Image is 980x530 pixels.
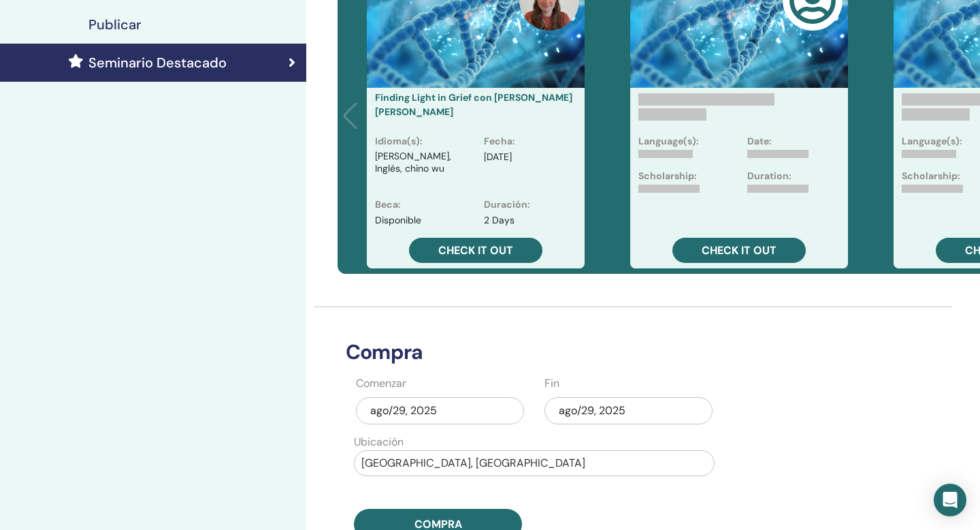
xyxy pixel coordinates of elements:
label: Fin [544,375,559,392]
h4: Seminario Destacado [88,54,227,71]
p: Date: [747,134,772,149]
label: Comenzar [356,375,406,392]
p: Idioma(s) : [375,134,423,149]
p: Duration: [747,169,791,183]
p: Language(s): [638,134,699,149]
a: Check it out [409,238,542,263]
label: Ubicación [354,434,404,450]
p: Fecha : [484,134,515,149]
a: Check it out [672,238,806,263]
div: ago/29, 2025 [356,397,524,424]
p: [PERSON_NAME], Inglés, chino wu [375,150,468,187]
span: Check it out [702,243,777,258]
p: Duración : [484,198,530,212]
div: ago/29, 2025 [544,397,713,424]
p: Language(s): [902,134,962,149]
p: Scholarship: [638,169,697,183]
p: Beca : [375,198,401,212]
div: Open Intercom Messenger [934,484,966,516]
a: Finding Light in Grief con [PERSON_NAME] [PERSON_NAME] [375,91,572,118]
p: Scholarship: [902,169,960,183]
h4: Publicar [88,16,142,33]
span: Check it out [438,243,513,258]
p: Disponible [375,213,421,228]
h3: Compra [338,340,840,364]
p: [DATE] [484,150,512,164]
p: 2 Days [484,213,514,228]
